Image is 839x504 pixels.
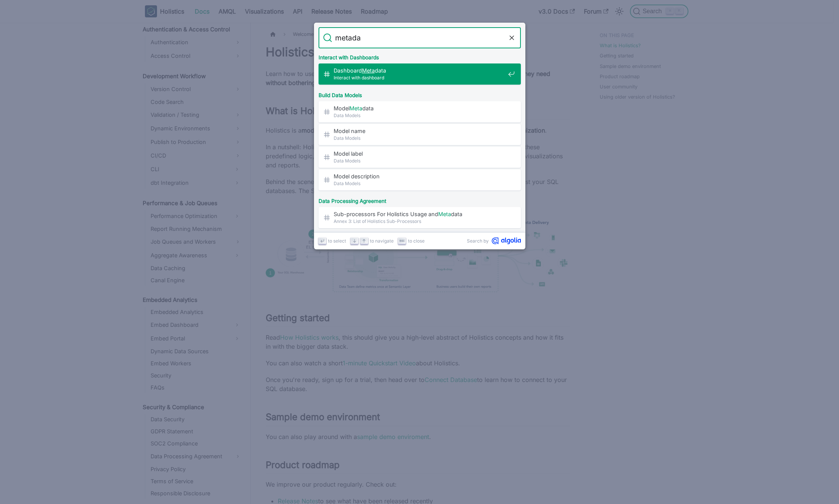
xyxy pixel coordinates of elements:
span: Model name​ [334,127,505,135]
input: Search docs [332,27,507,48]
a: Model label​Data Models [319,147,521,168]
span: Data Models [334,180,505,187]
span: to select [328,237,346,244]
span: Model label​ [334,150,505,157]
a: Sub-processors For Holistics Usage andMetadata​Annex 3: List of Holistics Sub-Processors [319,207,521,228]
div: Data Processing Agreement [317,192,522,207]
mark: Meta [349,105,362,111]
span: Search by [467,237,489,244]
span: Model description​ [334,173,505,180]
svg: Enter key [319,238,325,244]
span: Data Models [334,157,505,164]
span: Model data​ [334,105,505,112]
span: Sub-processors For Holistics Usage and data​ [334,210,505,218]
a: Model name​Data Models [319,124,521,145]
button: Clear the query [507,33,516,42]
div: Interact with Dashboards [317,48,522,63]
a: ModelMetadata​Data Models [319,101,521,122]
a: DashboardMetadata​Interact with dashboard [319,63,521,85]
div: dbt Integration [317,230,522,245]
span: Dashboard data​ [334,67,505,74]
svg: Arrow up [361,238,367,244]
svg: Algolia [492,237,521,244]
span: Annex 3: List of Holistics Sub-Processors [334,218,505,225]
svg: Arrow down [352,238,357,244]
div: Build Data Models [317,86,522,101]
span: Data Models [334,112,505,119]
span: to navigate [370,237,394,244]
mark: Meta [438,211,451,217]
span: to close [408,237,425,244]
a: Model description​Data Models [319,169,521,190]
mark: Meta [362,67,375,74]
span: Interact with dashboard [334,74,505,81]
span: Data Models [334,135,505,142]
a: Search byAlgolia [467,237,521,244]
svg: Escape key [399,238,405,244]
